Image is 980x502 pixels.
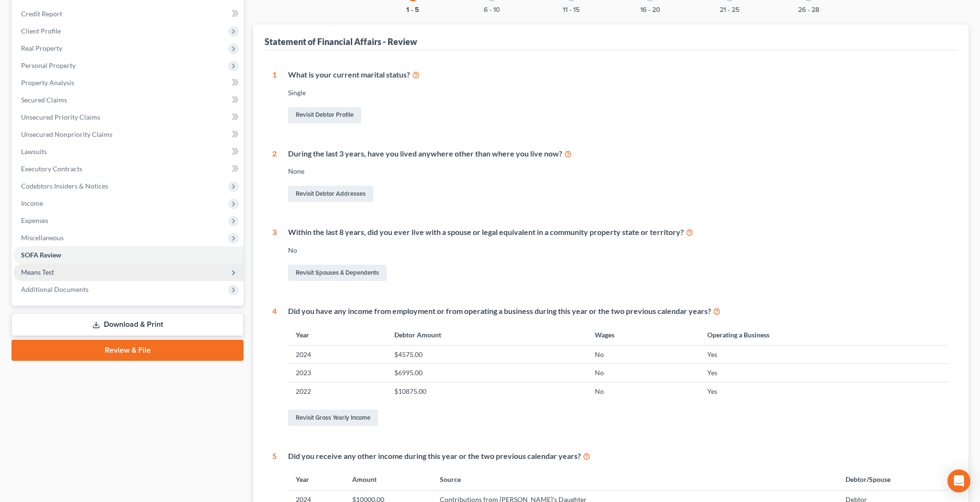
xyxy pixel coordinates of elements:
[432,469,838,490] th: Source
[838,469,949,490] th: Debtor/Spouse
[947,469,970,492] div: Open Intercom Messenger
[700,324,949,345] th: Operating a Business
[587,324,700,345] th: Wages
[700,382,949,400] td: Yes
[272,148,277,204] div: 2
[21,216,48,224] span: Expenses
[563,7,579,13] button: 11 - 15
[288,88,949,98] div: Single
[265,36,417,47] div: Statement of Financial Affairs - Review
[288,265,387,281] a: Revisit Spouses & Dependents
[21,10,62,18] span: Credit Report
[288,107,361,123] a: Revisit Debtor Profile
[21,113,100,121] span: Unsecured Priority Claims
[11,340,244,361] a: Review & File
[272,227,277,283] div: 3
[21,61,76,69] span: Personal Property
[587,364,700,382] td: No
[288,346,387,364] td: 2024
[288,410,378,426] a: Revisit Gross Yearly Income
[700,346,949,364] td: Yes
[587,382,700,400] td: No
[406,7,419,13] button: 1 - 5
[345,469,432,490] th: Amount
[387,364,587,382] td: $6995.00
[288,364,387,382] td: 2023
[288,324,387,345] th: Year
[288,306,949,317] div: Did you have any income from employment or from operating a business during this year or the two ...
[21,96,67,104] span: Secured Claims
[288,227,949,238] div: Within the last 8 years, did you ever live with a spouse or legal equivalent in a community prope...
[640,7,660,13] button: 16 - 20
[288,245,949,255] div: No
[13,143,244,160] a: Lawsuits
[288,382,387,400] td: 2022
[21,285,89,293] span: Additional Documents
[288,186,373,202] a: Revisit Debtor Addresses
[288,469,345,490] th: Year
[288,69,949,80] div: What is your current marital status?
[387,382,587,400] td: $10875.00
[387,346,587,364] td: $4575.00
[720,7,739,13] button: 21 - 25
[13,126,244,143] a: Unsecured Nonpriority Claims
[288,451,949,462] div: Did you receive any other income during this year or the two previous calendar years?
[272,69,277,125] div: 1
[21,78,74,87] span: Property Analysis
[700,364,949,382] td: Yes
[21,165,82,173] span: Executory Contracts
[21,27,61,35] span: Client Profile
[21,182,108,190] span: Codebtors Insiders & Notices
[13,109,244,126] a: Unsecured Priority Claims
[13,91,244,109] a: Secured Claims
[21,251,61,259] span: SOFA Review
[288,148,949,159] div: During the last 3 years, have you lived anywhere other than where you live now?
[484,7,500,13] button: 6 - 10
[21,199,43,207] span: Income
[21,234,64,242] span: Miscellaneous
[13,74,244,91] a: Property Analysis
[387,324,587,345] th: Debtor Amount
[798,7,819,13] button: 26 - 28
[13,246,244,264] a: SOFA Review
[11,313,244,336] a: Download & Print
[13,5,244,22] a: Credit Report
[288,167,949,176] div: None
[272,306,277,428] div: 4
[21,130,112,138] span: Unsecured Nonpriority Claims
[21,147,47,156] span: Lawsuits
[21,44,62,52] span: Real Property
[21,268,54,276] span: Means Test
[13,160,244,178] a: Executory Contracts
[587,346,700,364] td: No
